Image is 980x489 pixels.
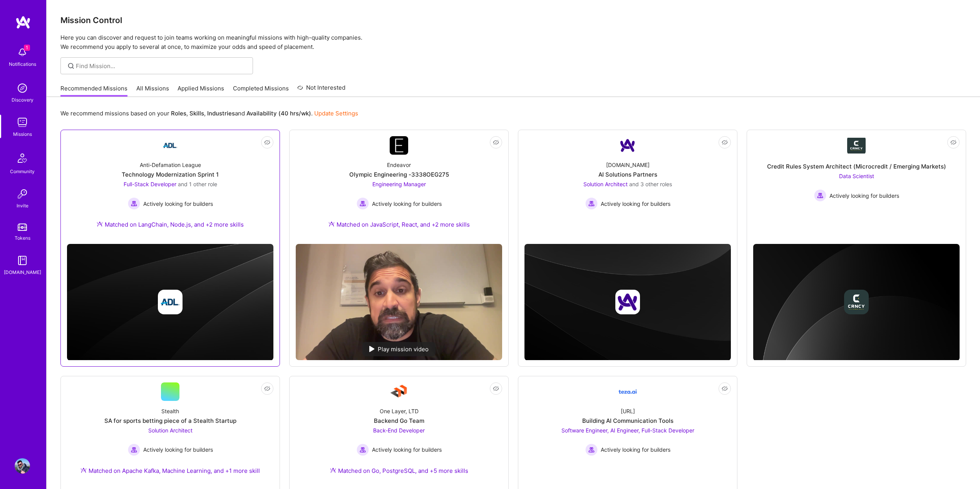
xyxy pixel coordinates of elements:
img: Community [13,149,32,167]
div: Stealth [161,407,179,415]
div: Missions [13,130,32,138]
div: Community [10,167,35,175]
div: Technology Modernization Sprint 1 [122,170,219,179]
img: Company Logo [618,382,637,401]
i: icon EyeClosed [722,139,728,145]
i: icon EyeClosed [264,139,270,145]
div: [URL] [621,407,635,415]
div: Notifications [9,60,36,68]
span: Actively looking for builders [601,446,670,454]
a: Update Settings [314,110,358,117]
span: Actively looking for builders [601,200,670,208]
img: Ateam Purple Icon [80,467,87,473]
img: Company logo [158,290,183,314]
img: discovery [15,80,30,96]
a: Company LogoOne Layer, LTDBackend Go TeamBack-End Developer Actively looking for buildersActively... [296,382,502,484]
span: Solution Architect [583,181,628,187]
img: Actively looking for builders [814,189,826,202]
span: Actively looking for builders [372,200,442,208]
div: Endeavor [387,161,411,169]
span: Actively looking for builders [143,446,213,454]
div: Discovery [12,96,34,104]
img: Actively looking for builders [585,444,598,456]
div: Matched on Go, PostgreSQL, and +5 more skills [330,467,468,475]
img: cover [67,244,273,360]
span: Engineering Manager [372,181,426,187]
img: logo [15,15,31,29]
a: Applied Missions [178,84,224,97]
span: Actively looking for builders [143,200,213,208]
div: Matched on JavaScript, React, and +2 more skills [328,220,470,229]
img: Actively looking for builders [357,444,369,456]
i: icon EyeClosed [493,139,499,145]
a: Company Logo[URL]Building AI Communication ToolsSoftware Engineer, AI Engineer, Full-Stack Develo... [524,382,731,484]
span: Actively looking for builders [372,446,442,454]
img: Company Logo [390,136,408,155]
div: SA for sports betting piece of a Stealth Startup [104,417,236,425]
img: Company Logo [618,136,637,155]
div: Building AI Communication Tools [582,417,673,425]
i: icon EyeClosed [264,386,270,392]
a: Company LogoAnti-Defamation LeagueTechnology Modernization Sprint 1Full-Stack Developer and 1 oth... [67,136,273,238]
a: Not Interested [297,83,345,97]
a: Company LogoCredit Rules System Architect (Microcredit / Emerging Markets)Data Scientist Actively... [753,136,960,238]
div: Play mission video [362,342,436,356]
img: Company logo [844,290,869,314]
span: Back-End Developer [373,427,425,434]
i: icon EyeClosed [950,139,957,145]
img: Actively looking for builders [357,197,369,210]
a: User Avatar [13,458,32,474]
img: tokens [18,224,27,231]
div: Invite [17,202,28,210]
div: [DOMAIN_NAME] [4,268,41,276]
i: icon EyeClosed [493,386,499,392]
span: Actively looking for builders [829,192,899,200]
img: guide book [15,253,30,268]
img: cover [524,244,731,360]
i: icon EyeClosed [722,386,728,392]
a: Completed Missions [233,84,289,97]
span: Data Scientist [839,173,874,179]
div: Backend Go Team [374,417,424,425]
div: Tokens [15,234,30,242]
span: and 3 other roles [629,181,672,187]
a: Company Logo[DOMAIN_NAME]AI Solutions PartnersSolution Architect and 3 other rolesActively lookin... [524,136,731,238]
img: bell [15,45,30,60]
img: Invite [15,186,30,202]
span: Software Engineer, AI Engineer, Full-Stack Developer [561,427,694,434]
img: Ateam Purple Icon [97,221,103,227]
img: teamwork [15,115,30,130]
span: and 1 other role [178,181,217,187]
div: Matched on LangChain, Node.js, and +2 more skills [97,220,244,229]
p: We recommend missions based on your , , and . [60,109,358,117]
img: Ateam Purple Icon [330,467,336,473]
img: Company logo [615,290,640,314]
i: icon SearchGrey [67,62,75,70]
a: All Missions [136,84,169,97]
div: [DOMAIN_NAME] [606,161,650,169]
img: Actively looking for builders [585,197,598,210]
img: Actively looking for builders [128,444,140,456]
input: Find Mission... [76,62,247,70]
span: Solution Architect [148,427,193,434]
b: Roles [171,110,186,117]
p: Here you can discover and request to join teams working on meaningful missions with high-quality ... [60,33,966,52]
a: Company LogoEndeavorOlympic Engineering -3338OEG275Engineering Manager Actively looking for build... [296,136,502,238]
b: Skills [189,110,204,117]
img: Company Logo [161,136,179,155]
img: Ateam Purple Icon [328,221,335,227]
div: Olympic Engineering -3338OEG275 [349,170,449,179]
a: Recommended Missions [60,84,127,97]
img: Company Logo [390,382,408,401]
img: No Mission [296,244,502,360]
h3: Mission Control [60,15,966,25]
b: Availability (40 hrs/wk) [246,110,311,117]
span: 1 [24,45,30,51]
span: Full-Stack Developer [124,181,176,187]
img: Company Logo [847,138,866,154]
img: play [369,346,375,352]
img: User Avatar [15,458,30,474]
div: Credit Rules System Architect (Microcredit / Emerging Markets) [767,162,946,170]
div: Matched on Apache Kafka, Machine Learning, and +1 more skill [80,467,260,475]
img: Actively looking for builders [128,197,140,210]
